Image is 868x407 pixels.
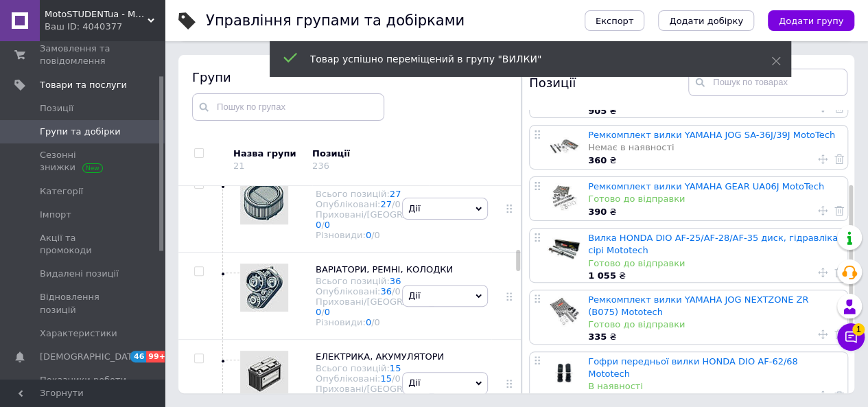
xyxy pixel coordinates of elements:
span: Дії [408,203,420,213]
span: ВАРІАТОРИ, РЕМНІ, КОЛОДКИ [316,264,453,275]
a: 36 [390,276,401,286]
b: 335 [588,332,607,342]
a: 0 [325,220,330,230]
div: Групи [192,69,508,86]
button: Чат з покупцем1 [837,323,865,351]
div: Різновиди: [316,230,463,240]
div: Назва групи [233,148,302,160]
span: Дії [408,290,420,301]
span: Показники роботи компанії [40,374,127,399]
div: 0 [395,286,400,296]
a: 27 [380,199,392,209]
span: ЕЛЕКТРИКА, АКУМУЛЯТОРИ [316,351,444,362]
div: Всього позицій: [316,276,463,286]
span: Експорт [596,16,634,26]
div: Різновиди: [316,317,463,327]
span: / [321,220,330,230]
span: ФІЛЬТРА [316,177,355,187]
div: 21 [233,161,245,171]
h1: Управління групами та добірками [206,12,465,29]
span: Характеристики [40,327,117,340]
div: 0 [374,317,379,327]
div: Позиції [312,148,429,160]
div: 236 [312,161,329,171]
button: Додати добірку [658,10,754,31]
span: Категорії [40,185,83,198]
div: Приховані/[GEOGRAPHIC_DATA]: [316,384,463,404]
b: 390 [588,207,607,217]
div: Товар успішно переміщений в групу "ВИЛКИ" [310,52,737,66]
b: 905 [588,106,607,116]
span: / [392,373,401,384]
span: / [371,317,380,327]
div: ₴ [588,270,841,282]
div: ₴ [588,154,841,167]
a: Видалити товар [834,389,844,402]
img: ФІЛЬТРА [240,176,288,224]
span: Видалені позиції [40,268,119,280]
span: Додати добірку [669,16,743,26]
img: ЕЛЕКТРИКА, АКУМУЛЯТОРИ [240,351,288,399]
button: Експорт [585,10,645,31]
b: 195 [588,393,607,404]
div: Опубліковані: [316,199,463,209]
b: 360 [588,155,607,165]
a: Ремкомплект вилки YAMAHA GEAR UA06J MotoTech [588,181,824,191]
div: 0 [395,199,400,209]
a: Ремкомплект вилки YAMAHA JOG NEXTZONE ZR (B075) Mototech [588,294,808,317]
img: ВАРІАТОРИ, РЕМНІ, КОЛОДКИ [240,264,288,312]
span: Відновлення позицій [40,291,127,316]
div: Приховані/[GEOGRAPHIC_DATA]: [316,209,463,230]
div: Готово до відправки [588,193,841,205]
a: 0 [366,317,371,327]
a: 15 [380,373,392,384]
div: Всього позицій: [316,189,463,199]
b: 1 055 [588,270,616,281]
div: ₴ [588,105,841,117]
div: Немає в наявності [588,141,841,154]
span: / [371,230,380,240]
div: ₴ [588,331,841,343]
span: / [392,199,401,209]
div: Опубліковані: [316,373,463,384]
a: Видалити товар [834,266,844,279]
a: Ремкомплект вилки YAMAHA JOG SA-36J/39J MotoTech [588,130,835,140]
div: Приховані/[GEOGRAPHIC_DATA]: [316,296,463,317]
a: 15 [390,363,401,373]
span: Позиції [40,102,73,115]
a: 0 [366,230,371,240]
div: Позиції [529,69,688,96]
a: Гофри передньої вилки HONDA DIO AF-62/68 Mototech [588,356,798,379]
span: 1 [852,323,865,336]
span: 46 [130,351,146,362]
span: MotoSTUDENTua - Мотозапчастини & Аксесуари [45,8,148,21]
span: [DEMOGRAPHIC_DATA] [40,351,141,363]
span: Товари та послуги [40,79,127,91]
span: Дії [408,377,420,388]
div: Готово до відправки [588,318,841,331]
a: 36 [380,286,392,296]
span: Замовлення та повідомлення [40,43,127,67]
a: 27 [390,189,401,199]
span: Додати групу [779,16,843,26]
a: Видалити товар [834,153,844,165]
button: Додати групу [768,10,854,31]
span: Імпорт [40,209,71,221]
a: Видалити товар [834,327,844,340]
a: 0 [325,307,330,317]
span: / [392,286,401,296]
div: Ваш ID: 4040377 [45,21,165,33]
span: Сезонні знижки [40,149,127,174]
span: Групи та добірки [40,126,121,138]
span: 99+ [146,351,169,362]
input: Пошук по групах [192,93,384,121]
div: Опубліковані: [316,286,463,296]
a: 0 [316,307,321,317]
div: В наявності [588,380,841,393]
a: 0 [316,220,321,230]
div: 0 [395,373,400,384]
div: Готово до відправки [588,257,841,270]
a: Вилка HONDA DIO AF-25/AF-28/AF-35 диск, гідравліка, сірі Mototech [588,233,841,255]
span: Акції та промокоди [40,232,127,257]
input: Пошук по товарах [688,69,847,96]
